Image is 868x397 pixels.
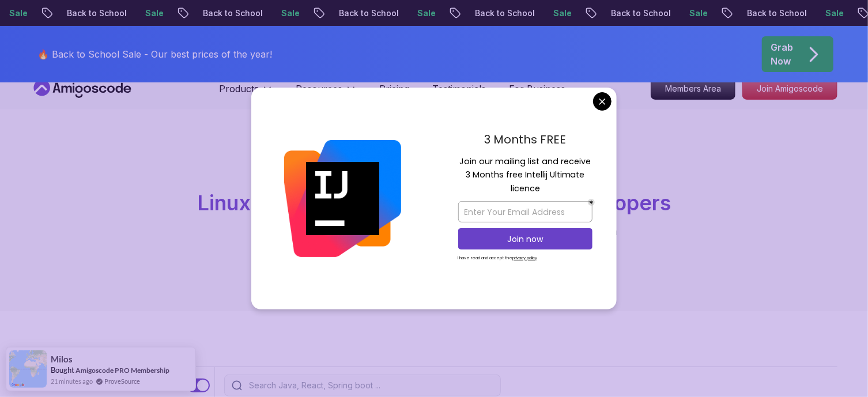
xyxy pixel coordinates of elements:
[37,47,272,61] p: 🔥 Back to School Sale - Our best prices of the year!
[496,7,533,19] p: Sale
[76,365,169,375] a: Amigoscode PRO Membership
[51,365,74,375] span: Bought
[104,376,140,386] a: ProveSource
[417,7,496,19] p: Back to School
[281,7,360,19] p: Back to School
[145,7,224,19] p: Back to School
[197,190,671,215] span: Linux Courses for Modern Software Developers
[553,7,632,19] p: Back to School
[742,78,837,100] a: Join Amigoscode
[9,7,88,19] p: Back to School
[771,40,793,68] p: Grab Now
[51,354,73,364] span: Milos
[360,7,397,19] p: Sale
[632,7,669,19] p: Sale
[240,224,628,256] p: Join practical linux courses designed for real-world development. Learn from scratch or deepen yo...
[651,78,735,99] p: Members Area
[51,376,93,386] span: 21 minutes ago
[743,78,837,99] p: Join Amigoscode
[247,380,493,391] input: Search Java, React, Spring boot ...
[88,7,124,19] p: Sale
[224,7,261,19] p: Sale
[9,350,47,388] img: provesource social proof notification image
[651,78,735,100] a: Members Area
[689,7,768,19] p: Back to School
[220,82,273,105] button: Products
[768,7,805,19] p: Sale
[220,82,259,96] p: Products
